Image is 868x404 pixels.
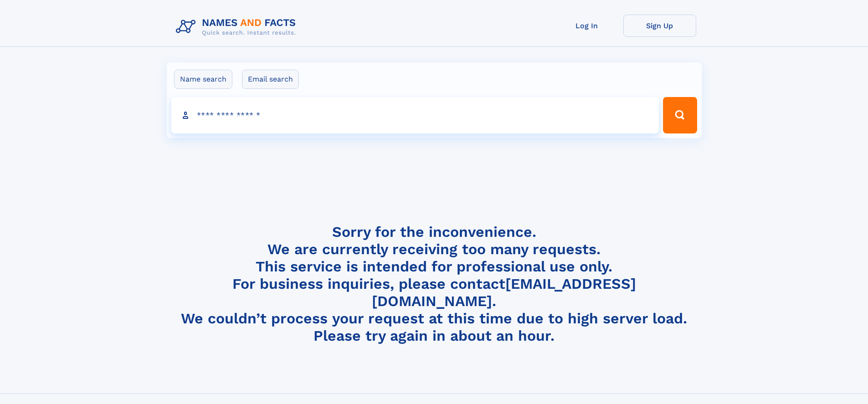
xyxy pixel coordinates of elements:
[242,70,299,89] label: Email search
[172,223,696,345] h4: Sorry for the inconvenience. We are currently receiving too many requests. This service is intend...
[623,15,696,37] a: Sign Up
[372,275,636,310] a: [EMAIL_ADDRESS][DOMAIN_NAME]
[171,97,659,133] input: search input
[174,70,232,89] label: Name search
[663,97,697,133] button: Search Button
[172,15,303,39] img: Logo Names and Facts
[550,15,623,37] a: Log In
